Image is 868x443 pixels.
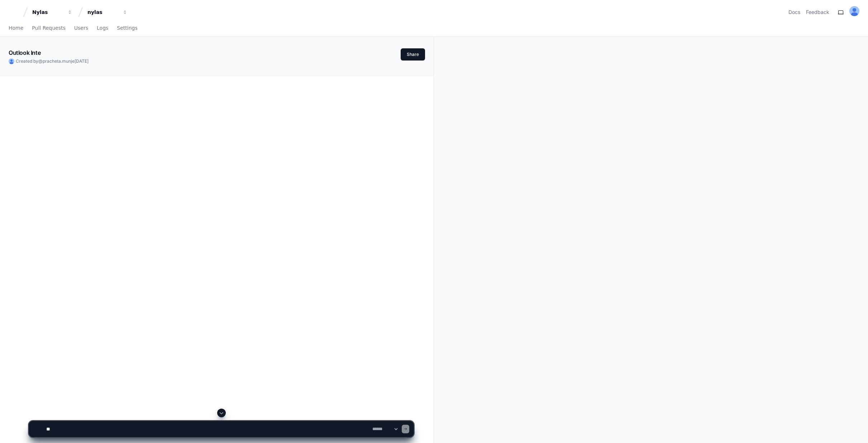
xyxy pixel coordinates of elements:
span: Users [74,26,88,30]
img: ALV-UjU-Uivu_cc8zlDcn2c9MNEgVYayUocKx0gHV_Yy_SMunaAAd7JZxK5fgww1Mi-cdUJK5q-hvUHnPErhbMG5W0ta4bF9-... [849,6,859,16]
a: Settings [117,20,137,37]
button: Share [401,48,425,61]
span: Home [9,26,23,30]
span: Settings [117,26,137,30]
span: Logs [97,26,108,30]
button: Nylas [29,6,75,19]
button: nylas [85,6,130,19]
div: nylas [87,9,118,16]
img: ALV-UjU-Uivu_cc8zlDcn2c9MNEgVYayUocKx0gHV_Yy_SMunaAAd7JZxK5fgww1Mi-cdUJK5q-hvUHnPErhbMG5W0ta4bF9-... [9,58,14,64]
span: pracheta.munje [43,58,75,64]
span: Created by [16,58,89,64]
div: Nylas [32,9,63,16]
button: Feedback [806,9,829,16]
a: Docs [788,9,800,16]
a: Pull Requests [32,20,65,37]
a: Logs [97,20,108,37]
a: Users [74,20,88,37]
span: [DATE] [75,58,89,64]
app-text-character-animate: Outlook Inte [9,49,40,56]
span: Pull Requests [32,26,65,30]
span: @ [38,58,43,64]
a: Home [9,20,23,37]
